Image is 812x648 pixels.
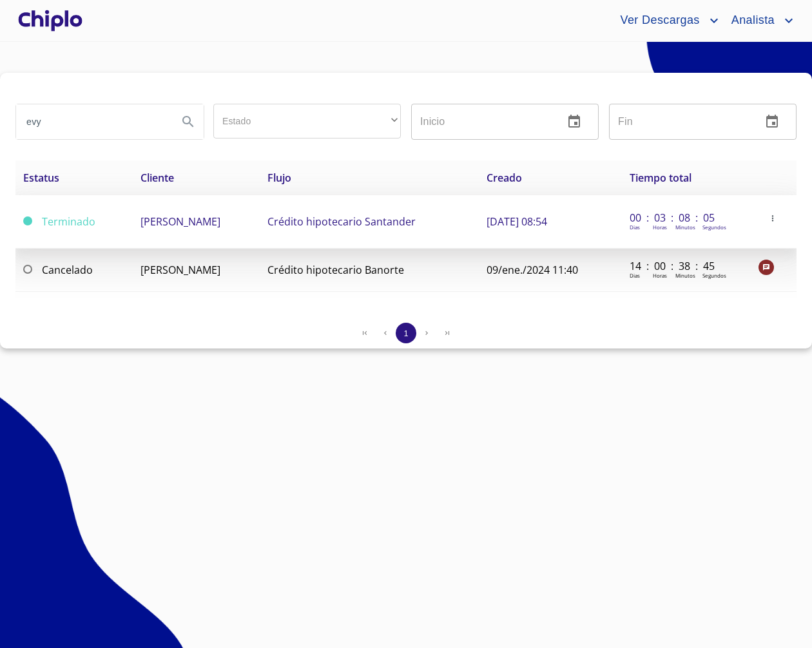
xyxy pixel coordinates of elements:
span: Cancelado [42,263,93,277]
span: Cliente [140,171,174,185]
input: search [16,104,168,139]
p: Minutos [675,272,695,279]
p: Dias [630,224,640,231]
span: 09/ene./2024 11:40 [487,263,578,277]
span: [PERSON_NAME] [140,263,220,277]
span: Tiempo total [630,171,691,185]
span: Estatus [23,171,59,185]
p: Horas [653,272,667,279]
span: Creado [487,171,522,185]
p: Dias [630,272,640,279]
span: Ver Descargas [610,10,706,31]
button: 1 [396,323,416,343]
span: Terminado [42,214,95,229]
span: [PERSON_NAME] [140,214,220,229]
p: 00 : 03 : 08 : 05 [630,211,717,225]
p: Minutos [675,224,695,231]
span: [DATE] 08:54 [487,214,547,229]
span: Analista [722,10,781,31]
span: Crédito hipotecario Banorte [267,263,404,277]
p: 14 : 00 : 38 : 45 [630,259,717,273]
p: Horas [653,224,667,231]
span: Flujo [267,171,291,185]
p: Segundos [702,272,726,279]
span: 1 [403,329,408,338]
button: account of current user [722,10,797,31]
span: Terminado [23,216,32,225]
span: Cancelado [23,265,32,274]
button: account of current user [610,10,721,31]
p: Segundos [702,224,726,231]
button: Search [173,106,204,137]
div: ​ [213,104,401,138]
span: Crédito hipotecario Santander [267,214,416,229]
